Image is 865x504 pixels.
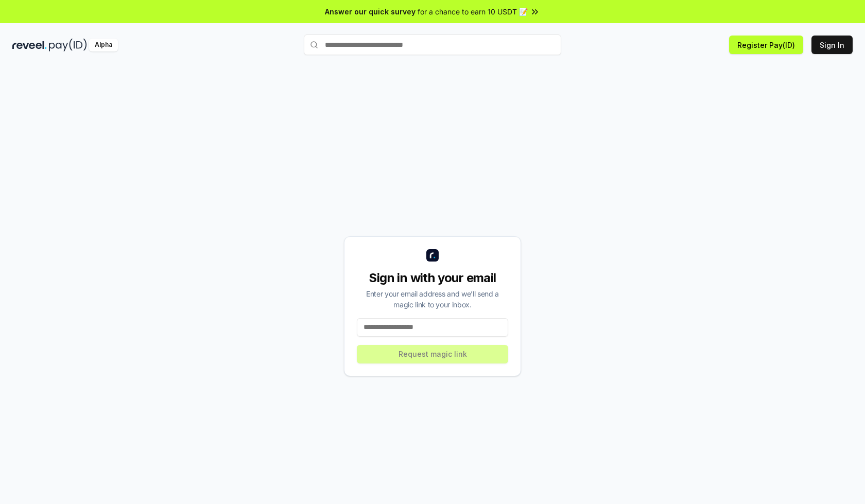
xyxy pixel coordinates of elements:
img: reveel_dark [12,39,47,51]
span: Answer our quick survey [325,6,416,17]
button: Register Pay(ID) [729,36,803,54]
div: Enter your email address and we’ll send a magic link to your inbox. [357,288,508,310]
span: for a chance to earn 10 USDT 📝 [418,6,528,17]
button: Sign In [811,36,853,54]
div: Alpha [89,39,118,51]
img: logo_small [426,249,439,262]
div: Sign in with your email [357,270,508,286]
img: pay_id [49,39,87,51]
